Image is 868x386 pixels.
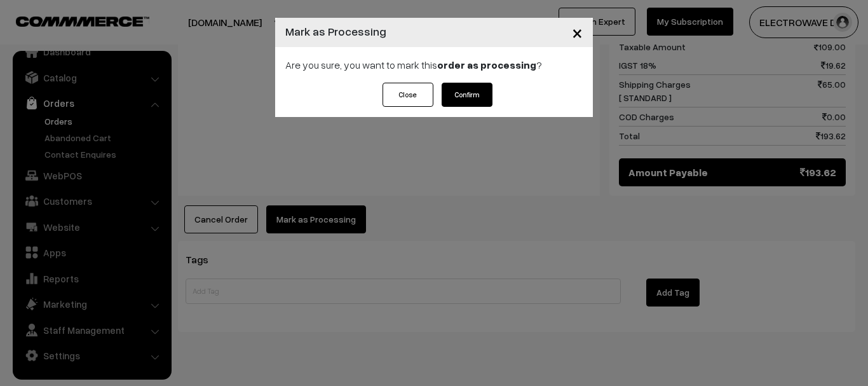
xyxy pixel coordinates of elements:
strong: order as processing [437,59,536,71]
span: × [572,20,583,44]
button: Close [562,13,593,52]
div: Are you sure, you want to mark this ? [275,47,593,83]
h4: Mark as Processing [285,23,386,40]
button: Close [383,83,433,107]
button: Confirm [442,83,492,107]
